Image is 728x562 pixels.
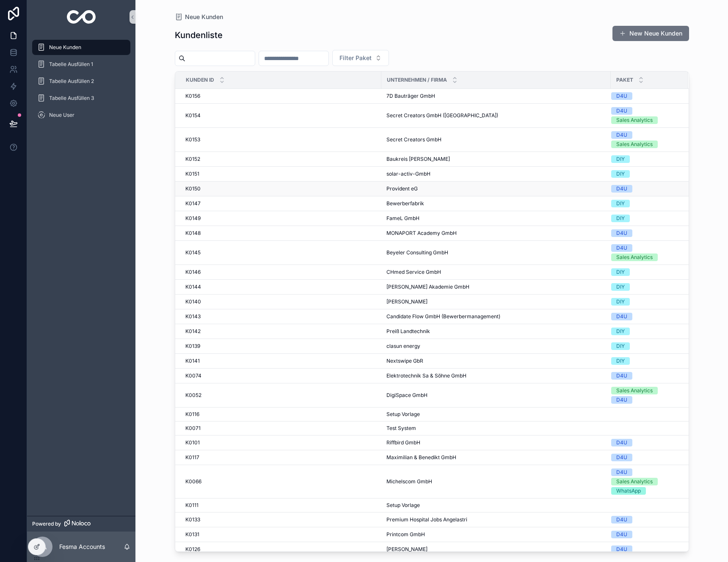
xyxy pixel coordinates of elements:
[386,200,424,207] span: Bewerberfabrik
[611,244,678,261] a: D4USales Analytics
[386,230,457,237] span: MONAPORT Academy GmbH
[386,249,606,256] a: Beyeler Consulting GmbH
[185,454,376,461] a: K0117
[616,229,627,237] div: D4U
[185,328,201,335] span: K0142
[185,230,201,237] span: K0148
[386,156,606,163] a: Baukreis [PERSON_NAME]
[611,215,678,222] a: DIY
[611,357,678,365] a: DIY
[616,468,627,476] div: D4U
[611,468,678,495] a: D4USales AnalyticsWhatsApp
[185,372,376,379] a: K0074
[185,298,201,305] span: K0140
[185,249,201,256] span: K0145
[185,392,201,399] span: K0052
[612,26,689,41] button: New Neue Kunden
[616,357,625,365] div: DIY
[185,112,201,119] span: K0154
[185,425,201,432] span: K0071
[185,200,201,207] span: K0147
[185,13,223,21] span: Neue Kunden
[616,545,627,553] div: D4U
[386,478,432,485] span: Michelscom GmbH
[616,155,625,163] div: DIY
[386,93,435,99] span: 7D Bauträger GmbH
[616,487,641,495] div: WhatsApp
[386,215,419,222] span: FameL GmbH
[387,77,447,83] span: Unternehmen / Firma
[386,411,606,418] a: Setup Vorlage
[185,502,199,509] span: K0111
[185,478,376,485] a: K0066
[616,387,653,394] div: Sales Analytics
[185,439,200,446] span: K0101
[185,546,376,553] a: K0126
[185,230,376,237] a: K0148
[386,313,500,320] span: Candidate Flow GmbH (Bewerbermanagement)
[616,478,653,485] div: Sales Analytics
[386,136,606,143] a: Secret Creators GmbH
[386,439,420,446] span: Riffbird GmbH
[611,185,678,193] a: D4U
[185,411,199,418] span: K0116
[185,215,376,222] a: K0149
[386,249,448,256] span: Beyeler Consulting GmbH
[616,372,627,380] div: D4U
[386,298,606,305] a: [PERSON_NAME]
[616,140,653,148] div: Sales Analytics
[386,454,456,461] span: Maximilian & Benedikt GmbH
[185,269,376,275] a: K0146
[185,392,376,399] a: K0052
[616,439,627,446] div: D4U
[386,313,606,320] a: Candidate Flow GmbH (Bewerbermanagement)
[32,57,130,72] a: Tabelle Ausfüllen 1
[616,244,627,252] div: D4U
[616,531,627,538] div: D4U
[611,372,678,380] a: D4U
[386,516,467,523] span: Premium Hospital Jobs Angelastri
[386,185,418,192] span: Provident eG
[185,313,201,320] span: K0143
[386,284,469,290] span: [PERSON_NAME] Akademie GmbH
[386,215,606,222] a: FameL GmbH
[616,77,633,83] span: Paket
[386,546,427,553] span: [PERSON_NAME]
[32,521,61,527] span: Powered by
[49,78,94,85] span: Tabelle Ausfüllen 2
[49,44,81,51] span: Neue Kunden
[386,185,606,192] a: Provident eG
[386,298,427,305] span: [PERSON_NAME]
[185,411,376,418] a: K0116
[386,343,606,350] a: clasun energy
[616,328,625,335] div: DIY
[185,328,376,335] a: K0142
[32,74,130,89] a: Tabelle Ausfüllen 2
[332,50,389,66] button: Select Button
[616,298,625,306] div: DIY
[611,107,678,124] a: D4USales Analytics
[611,439,678,446] a: D4U
[616,170,625,178] div: DIY
[185,156,200,163] span: K0152
[386,372,466,379] span: Elektrotechnik Sa & Söhne GmbH
[386,328,606,335] a: Preiß Landtechnik
[339,54,372,62] span: Filter Paket
[386,171,606,177] a: solar-activ-GmbH
[185,136,376,143] a: K0153
[616,396,627,404] div: D4U
[185,531,199,538] span: K0131
[616,516,627,523] div: D4U
[616,268,625,276] div: DIY
[185,478,201,485] span: K0066
[611,170,678,178] a: DIY
[185,343,376,350] a: K0139
[611,531,678,538] a: D4U
[616,92,627,100] div: D4U
[185,439,376,446] a: K0101
[386,93,606,99] a: 7D Bauträger GmbH
[616,107,627,115] div: D4U
[386,439,606,446] a: Riffbird GmbH
[386,531,606,538] a: Printcom GmbH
